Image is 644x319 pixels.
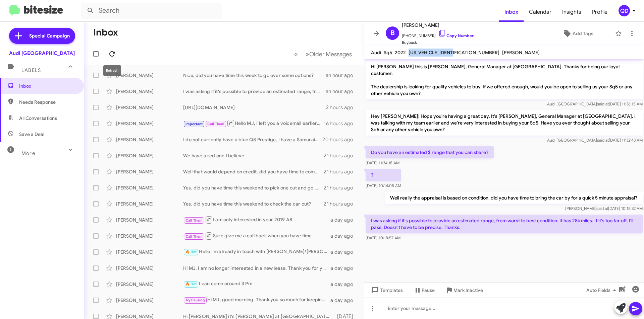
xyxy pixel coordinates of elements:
span: All Conversations [19,115,57,122]
span: Save a Deal [19,131,44,138]
div: [PERSON_NAME] [116,136,183,143]
span: Sq5 [384,50,392,56]
div: I can come around 3 Pm [183,280,330,288]
span: « [294,50,298,58]
span: Needs Response [19,99,76,105]
span: said at [597,101,609,106]
div: 21 hours ago [324,184,359,191]
div: a day ago [330,265,359,271]
div: [PERSON_NAME] [116,233,183,239]
div: a day ago [330,249,359,255]
div: Yes, did you have time this weekend to pick one out and go over numbers? [183,184,324,191]
div: Nice, did you have time this week to go over some options? [183,72,326,79]
nav: Page navigation example [290,47,356,61]
button: Add Tags [543,27,612,39]
a: Insights [557,2,587,22]
div: a day ago [330,233,359,239]
span: Audi [GEOGRAPHIC_DATA] [DATE] 11:32:43 AM [547,138,643,143]
span: Call Them [207,122,225,126]
span: [PERSON_NAME] [DATE] 10:15:32 AM [565,206,643,211]
div: Hello MJ, I left you a voicemail earlier [DATE] so if you get a chance, give me a call on [DATE] ... [183,119,324,128]
button: Next [302,47,356,61]
div: [URL][DOMAIN_NAME] [183,104,326,111]
button: Templates [364,284,408,296]
div: Sure give me a call back when you have time [183,232,330,240]
p: ? [366,169,401,181]
span: [PERSON_NAME] [402,21,474,29]
div: Yes, did you have time this weekend to check the car out? [183,201,324,207]
span: Templates [370,284,403,296]
div: Hello I'm already in touch with [PERSON_NAME]/[PERSON_NAME] and coming in [DATE] [183,248,330,256]
span: B [390,28,395,38]
div: Refresh [103,65,121,76]
div: We have a red one I believe. [183,152,324,159]
div: 2 hours ago [326,104,359,111]
span: Labels [21,67,41,73]
div: [PERSON_NAME] [116,249,183,255]
div: Hi MJ, good morning. Thank you so much for keeping us in mind. Actually we were helping our frien... [183,296,330,304]
span: 2022 [395,50,406,56]
div: an hour ago [326,88,359,95]
span: [PHONE_NUMBER] [402,29,474,39]
span: [DATE] 10:18:57 AM [366,235,400,240]
div: [PERSON_NAME] [116,281,183,288]
a: Copy Number [438,33,474,38]
div: [PERSON_NAME] [116,265,183,271]
div: [PERSON_NAME] [116,104,183,111]
span: Add Tags [573,27,593,39]
div: [PERSON_NAME] [116,201,183,207]
span: said at [596,206,608,211]
span: 🔥 Hot [185,250,197,254]
div: 20 hours ago [322,136,359,143]
div: [PERSON_NAME] [116,217,183,223]
div: I am only interested in your 2019 A8 [183,216,330,224]
div: 21 hours ago [324,201,359,207]
span: Important [185,122,203,126]
span: [DATE] 11:34:18 AM [366,160,399,165]
p: Well really the appraisal is based on condition, did you have time to bring the car by for a quic... [385,192,643,204]
div: QD [619,5,630,16]
input: Search [81,3,222,19]
p: I was asking if it's possible to provide an estimated range, from worst to best condition. It has... [366,215,643,233]
span: » [306,50,309,58]
span: said at [597,138,609,143]
span: Inbox [19,83,76,89]
div: a day ago [330,297,359,304]
span: Audi [371,50,381,56]
span: Audi [GEOGRAPHIC_DATA] [DATE] 11:36:15 AM [547,101,643,106]
div: 21 hours ago [324,152,359,159]
div: an hour ago [326,72,359,79]
div: [PERSON_NAME] [116,88,183,95]
p: Do you have an estimated $ range that you can share? [366,146,494,158]
a: Special Campaign [9,28,75,44]
span: [PERSON_NAME] [502,50,540,56]
span: [US_VEHICLE_IDENTIFICATION_NUMBER] [409,50,499,56]
button: Mark Inactive [440,284,488,296]
a: Calendar [524,2,557,22]
span: Call Them [185,218,203,223]
div: a day ago [330,217,359,223]
div: [PERSON_NAME] [116,168,183,175]
h1: Inbox [93,27,118,38]
p: Hey [PERSON_NAME]! Hope you're having a great day. It's [PERSON_NAME], General Manager at [GEOGRA... [366,110,643,136]
div: [PERSON_NAME] [116,184,183,191]
span: More [21,150,35,156]
p: Hi [PERSON_NAME] this is [PERSON_NAME], General Manager at [GEOGRAPHIC_DATA]. Thanks for being ou... [366,61,643,99]
a: Inbox [499,2,524,22]
button: Auto Fields [581,284,624,296]
button: QD [613,5,637,16]
div: 21 hours ago [324,168,359,175]
span: Buyback [402,39,474,46]
span: Try Pausing [185,298,205,302]
div: [PERSON_NAME] [116,120,183,127]
span: [DATE] 10:14:05 AM [366,183,401,188]
div: I was asking if it's possible to provide an estimated range, from worst to best condition. It has... [183,88,326,95]
span: Call Them [185,234,203,239]
div: [PERSON_NAME] [116,152,183,159]
div: [PERSON_NAME] [116,297,183,304]
span: Special Campaign [29,32,70,39]
a: Profile [587,2,613,22]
